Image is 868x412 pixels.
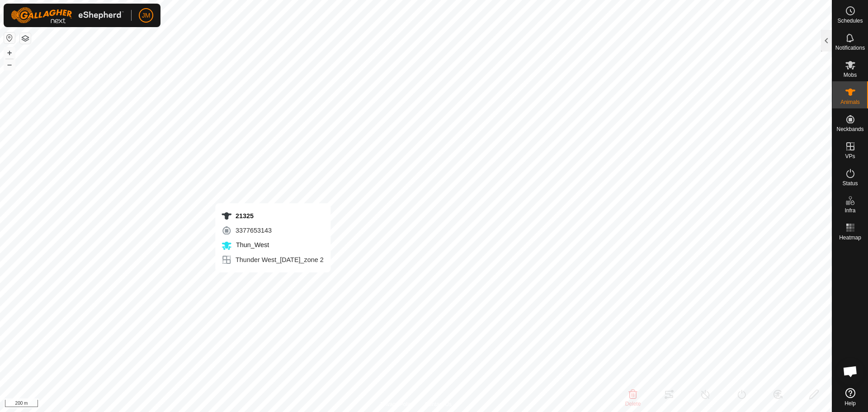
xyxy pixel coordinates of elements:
span: Heatmap [839,235,861,240]
div: Thunder West_[DATE]_zone 2 [221,254,324,265]
button: + [4,47,15,58]
span: Notifications [835,45,865,51]
span: VPs [845,154,855,159]
div: 21325 [221,211,324,221]
button: Reset Map [4,33,15,43]
span: Infra [844,208,855,213]
span: Neckbands [836,126,863,132]
button: Map Layers [20,33,31,44]
span: Mobs [844,72,857,78]
a: Privacy Policy [380,400,414,408]
span: Status [842,181,858,186]
a: Help [832,384,868,410]
span: JM [142,11,151,20]
span: Animals [840,99,860,105]
span: Help [844,401,856,406]
a: Contact Us [425,400,452,408]
button: – [4,59,15,70]
span: Thun_West [234,241,269,248]
span: Schedules [837,18,863,23]
img: Gallagher Logo [11,7,124,23]
a: Open chat [837,358,864,385]
div: 3377653143 [221,225,324,236]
